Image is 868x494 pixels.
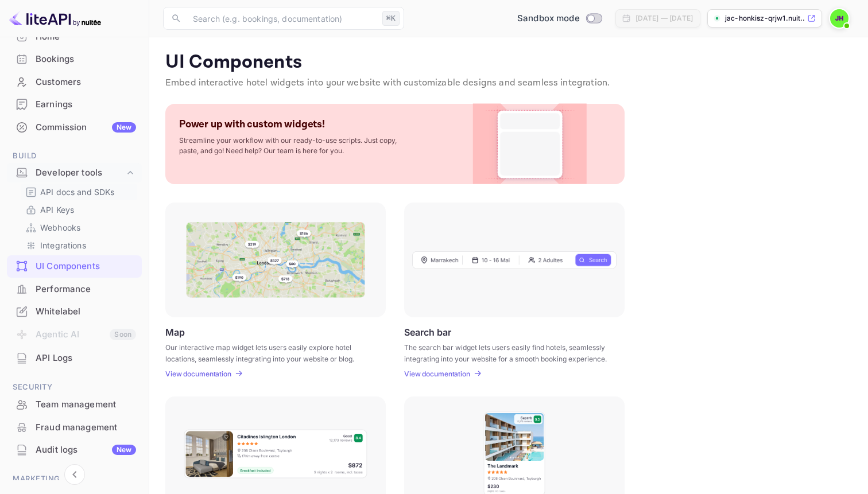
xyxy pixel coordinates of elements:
[725,13,805,24] p: jac-honkisz-qrjw1.nuit...
[36,98,136,111] div: Earnings
[112,445,136,455] div: New
[7,301,142,323] div: Whitelabel
[404,369,470,378] p: View documentation
[7,48,142,71] div: Bookings
[9,9,101,28] img: LiteAPI logo
[404,326,451,337] p: Search bar
[25,239,133,251] a: Integrations
[7,116,142,139] div: CommissionNew
[179,135,409,156] p: Streamline your workflow with our ready-to-use scripts. Just copy, paste, and go! Need help? Our ...
[165,369,231,378] p: View documentation
[165,342,371,363] p: Our interactive map widget lets users easily explore hotel locations, seamlessly integrating into...
[179,118,325,131] p: Power up with custom widgets!
[165,369,235,378] a: View documentation
[7,301,142,322] a: Whitelabel
[112,122,136,133] div: New
[382,11,400,26] div: ⌘K
[25,221,133,234] a: Webhooks
[36,166,125,180] div: Developer tools
[7,150,142,162] span: Build
[7,71,142,94] div: Customers
[7,394,142,415] a: Team management
[165,326,185,337] p: Map
[7,394,142,416] div: Team management
[7,163,142,183] div: Developer tools
[517,12,580,25] span: Sandbox mode
[25,204,133,216] a: API Keys
[36,352,136,365] div: API Logs
[7,116,142,138] a: CommissionNew
[36,444,136,457] div: Audit logs
[21,219,137,236] div: Webhooks
[7,94,142,115] a: Earnings
[36,283,136,296] div: Performance
[7,255,142,278] div: UI Components
[7,26,142,47] a: Home
[7,278,142,301] div: Performance
[64,464,85,485] button: Collapse navigation
[404,342,610,363] p: The search bar widget lets users easily find hotels, seamlessly integrating into your website for...
[36,398,136,411] div: Team management
[7,381,142,394] span: Security
[635,13,693,24] div: [DATE] — [DATE]
[36,76,136,89] div: Customers
[7,347,142,369] div: API Logs
[404,369,474,378] a: View documentation
[186,7,378,30] input: Search (e.g. bookings, documentation)
[165,76,852,90] p: Embed interactive hotel widgets into your website with customizable designs and seamless integrat...
[165,51,852,74] p: UI Components
[36,421,136,434] div: Fraud management
[7,439,142,461] div: Audit logsNew
[7,417,142,439] div: Fraud management
[7,417,142,438] a: Fraud management
[21,201,137,218] div: API Keys
[7,255,142,277] a: UI Components
[21,237,137,254] div: Integrations
[36,305,136,318] div: Whitelabel
[7,347,142,368] a: API Logs
[186,222,365,298] img: Map Frame
[830,9,848,28] img: Jac Honkisz
[7,48,142,69] a: Bookings
[7,94,142,116] div: Earnings
[183,429,368,479] img: Horizontal hotel card Frame
[36,121,136,134] div: Commission
[513,12,606,25] div: Switch to Production mode
[7,71,142,92] a: Customers
[40,221,80,234] p: Webhooks
[483,104,576,184] img: Custom Widget PNG
[40,186,115,198] p: API docs and SDKs
[7,278,142,299] a: Performance
[412,251,617,269] img: Search Frame
[36,53,136,66] div: Bookings
[36,260,136,273] div: UI Components
[21,184,137,200] div: API docs and SDKs
[40,204,74,216] p: API Keys
[40,239,86,251] p: Integrations
[25,186,133,198] a: API docs and SDKs
[7,439,142,460] a: Audit logsNew
[7,473,142,485] span: Marketing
